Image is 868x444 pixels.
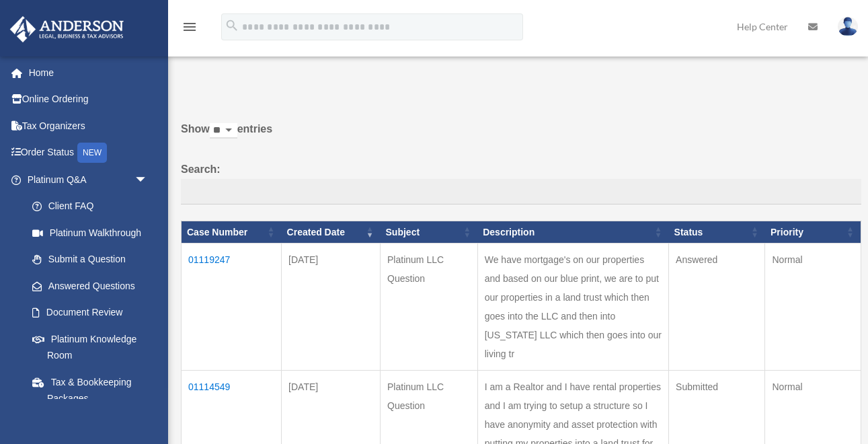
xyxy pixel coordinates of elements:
td: We have mortgage's on our properties and based on our blue print, we are to put our properties in... [477,244,668,371]
td: [DATE] [282,244,381,371]
th: Status: activate to sort column ascending [669,221,765,244]
label: Show entries [181,120,861,152]
div: NEW [77,143,107,163]
a: Platinum Q&Aarrow_drop_down [9,166,161,193]
th: Case Number: activate to sort column ascending [182,221,282,244]
a: Tax Organizers [9,112,168,139]
a: Online Ordering [9,86,168,113]
a: Client FAQ [19,193,161,220]
td: Platinum LLC Question [381,244,478,371]
td: Normal [765,244,861,371]
th: Description: activate to sort column ascending [477,221,668,244]
a: Platinum Knowledge Room [19,326,161,369]
th: Priority: activate to sort column ascending [765,221,861,244]
img: User Pic [838,17,858,36]
img: Anderson Advisors Platinum Portal [6,16,128,42]
a: Order StatusNEW [9,139,168,167]
i: search [225,18,239,33]
span: arrow_drop_down [134,166,161,194]
select: Showentries [210,123,237,139]
th: Created Date: activate to sort column ascending [282,221,381,244]
th: Subject: activate to sort column ascending [381,221,478,244]
a: Document Review [19,299,161,326]
a: Submit a Question [19,246,161,273]
label: Search: [181,160,861,205]
i: menu [182,19,198,35]
a: menu [182,24,198,35]
a: Home [9,59,168,86]
a: Platinum Walkthrough [19,219,161,246]
input: Search: [181,179,861,205]
td: Answered [669,244,765,371]
a: Answered Questions [19,272,155,299]
td: 01119247 [182,244,282,371]
a: Tax & Bookkeeping Packages [19,369,161,412]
